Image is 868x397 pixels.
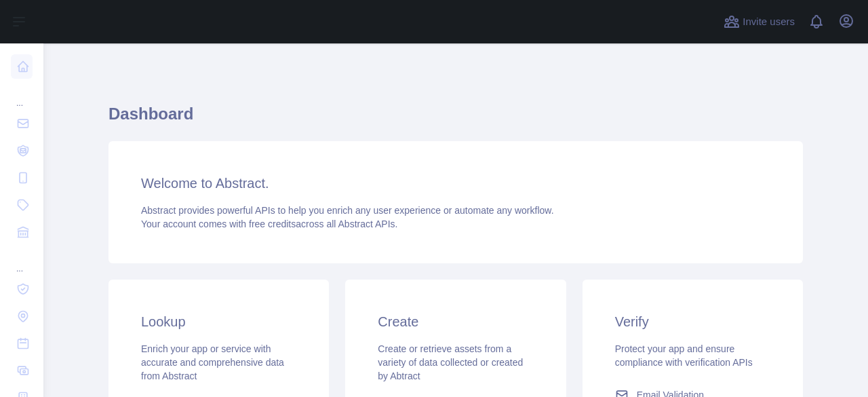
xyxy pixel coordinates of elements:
[141,205,554,216] span: Abstract provides powerful APIs to help you enrich any user experience or automate any workflow.
[615,343,753,368] span: Protect your app and ensure compliance with verification APIs
[11,81,33,109] div: ...
[743,14,795,30] span: Invite users
[108,103,803,136] h1: Dashboard
[721,11,797,33] button: Invite users
[141,174,770,193] h3: Welcome to Abstract.
[141,343,284,381] span: Enrich your app or service with accurate and comprehensive data from Abstract
[615,312,770,331] h3: Verify
[378,312,533,331] h3: Create
[141,312,296,331] h3: Lookup
[11,247,33,274] div: ...
[249,219,296,229] span: free credits
[378,343,523,381] span: Create or retrieve assets from a variety of data collected or created by Abtract
[141,219,397,229] span: Your account comes with across all Abstract APIs.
